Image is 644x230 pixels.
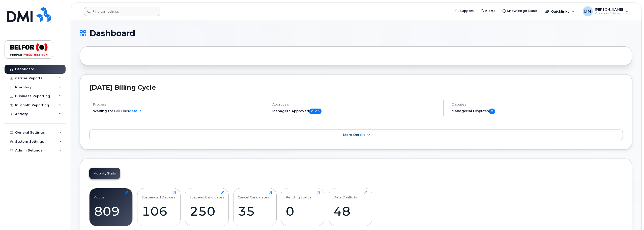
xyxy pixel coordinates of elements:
[286,191,311,199] div: Pending Status
[94,204,128,219] div: 809
[94,191,128,223] a: Active809
[343,133,365,137] span: More Details
[452,109,623,114] h5: Managerial Disputes
[272,103,439,106] h4: Approvals
[129,109,141,113] a: details
[142,191,175,199] div: Suspended Devices
[93,103,259,106] h4: Process
[190,204,224,219] div: 250
[142,204,176,219] div: 106
[286,204,320,219] div: 0
[238,191,272,223] a: Cancel Candidates35
[333,204,367,219] div: 48
[272,109,439,114] h5: Managers Approved
[452,103,623,106] h4: Disputes
[89,84,623,91] h2: [DATE] Billing Cycle
[286,191,320,223] a: Pending Status0
[238,204,272,219] div: 35
[190,191,224,199] div: Suspend Candidates
[333,191,367,223] a: Data Conflicts48
[90,30,135,37] span: Dashboard
[309,109,321,114] span: 0 of 0
[94,191,105,199] div: Active
[190,191,224,223] a: Suspend Candidates250
[142,191,176,223] a: Suspended Devices106
[489,109,495,114] span: 0
[93,109,259,113] li: Waiting for Bill Files
[333,191,357,199] div: Data Conflicts
[238,191,269,199] div: Cancel Candidates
